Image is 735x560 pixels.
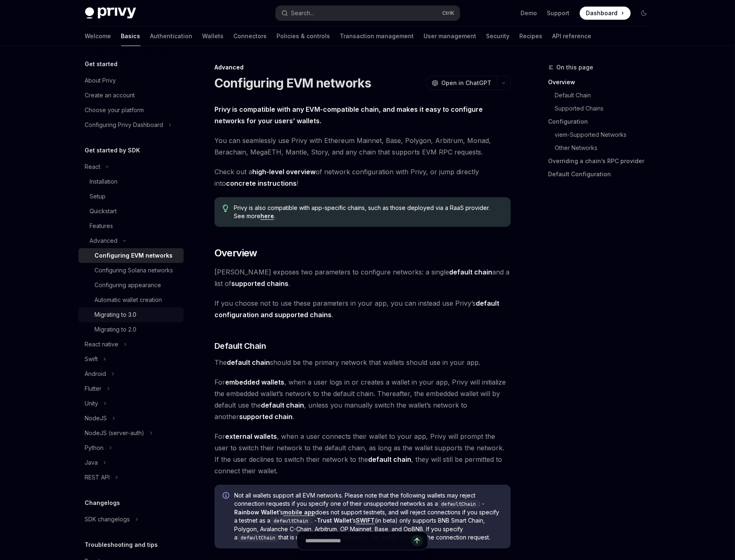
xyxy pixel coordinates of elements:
[78,248,184,263] a: Configuring EVM networks
[85,514,130,524] div: SDK changelogs
[214,266,511,289] span: [PERSON_NAME] exposes two parameters to configure networks: a single and a list of .
[78,512,184,527] button: SDK changelogs
[85,428,145,438] div: NodeJS (server-auth)
[226,179,297,188] a: concrete instructions
[85,7,136,19] img: dark logo
[85,413,107,423] div: NodeJS
[78,470,184,485] button: REST API
[85,458,98,468] div: Java
[260,212,274,220] a: here
[227,358,270,366] strong: default chain
[78,204,184,219] a: Quickstart
[548,141,657,154] a: Other Networks
[121,26,141,46] a: Basics
[231,279,288,288] strong: supported chains
[239,413,293,421] a: supported chain
[225,432,277,440] strong: external wallets
[78,263,184,278] a: Configuring Solana networks
[548,102,657,115] a: Supported Chains
[277,26,330,46] a: Policies & controls
[85,498,120,508] h5: Changelogs
[90,221,113,231] div: Features
[78,440,184,455] button: Python
[90,191,106,201] div: Setup
[214,105,483,125] strong: Privy is compatible with any EVM-compatible chain, and makes it easy to configure networks for yo...
[223,492,231,500] svg: Info
[239,413,293,421] strong: supported chain
[214,376,511,422] span: For , when a user logs in or creates a wallet in your app, Privy will initialize the embedded wal...
[78,396,184,411] button: Unity
[234,509,279,516] strong: Rainbow Wallet
[78,88,184,103] a: Create an account
[78,293,184,307] a: Automatic wallet creation
[78,278,184,293] a: Configuring appearance
[442,79,492,87] span: Open in ChatGPT
[78,337,184,352] button: React native
[90,177,118,187] div: Installation
[85,120,164,130] div: Configuring Privy Dashboard
[85,105,144,115] div: Choose your platform
[85,339,119,349] div: React native
[368,455,411,463] strong: default chain
[223,205,228,212] svg: Tip
[85,399,99,408] div: Unity
[90,236,118,246] div: Advanced
[231,279,288,288] a: supported chains
[78,118,184,132] button: Configuring Privy Dashboard
[214,340,266,352] span: Default Chain
[548,128,657,141] a: viem-Supported Networks
[586,9,618,17] span: Dashboard
[317,517,352,524] strong: Trust Wallet
[203,26,224,46] a: Wallets
[521,9,537,17] a: Demo
[85,59,118,69] h5: Get started
[547,9,570,17] a: Support
[95,310,137,320] div: Migrating to 3.0
[78,426,184,440] button: NodeJS (server-auth)
[291,8,314,18] div: Search...
[548,76,657,89] a: Overview
[78,174,184,189] a: Installation
[438,500,479,508] code: defaultChain
[486,26,510,46] a: Security
[85,369,106,379] div: Android
[548,168,657,181] a: Default Configuration
[548,154,657,168] a: Overriding a chain’s RPC provider
[548,115,657,128] a: Configuration
[214,166,511,189] span: Check out a of network configuration with Privy, or jump directly into !
[95,280,161,290] div: Configuring appearance
[85,443,104,453] div: Python
[214,135,511,158] span: You can seamlessly use Privy with Ethereum Mainnet, Base, Polygon, Arbitrum, Monad, Berachain, Me...
[548,89,657,102] a: Default Chain
[95,251,173,260] div: Configuring EVM networks
[276,6,460,21] button: Search...CtrlK
[90,206,117,216] div: Quickstart
[442,10,455,16] span: Ctrl K
[340,26,414,46] a: Transaction management
[637,7,650,20] button: Toggle dark mode
[78,352,184,366] button: Swift
[85,145,141,155] h5: Get started by SDK
[270,517,311,525] code: defaultChain
[557,62,594,72] span: On this page
[305,532,411,550] input: Ask a question...
[520,26,543,46] a: Recipes
[580,7,631,20] a: Dashboard
[78,189,184,204] a: Setup
[214,247,257,260] span: Overview
[95,265,173,275] div: Configuring Solana networks
[78,455,184,470] button: Java
[411,535,423,546] button: Send message
[214,76,371,90] h1: Configuring EVM networks
[214,63,511,71] div: Advanced
[553,26,592,46] a: API reference
[449,268,492,276] strong: default chain
[234,204,502,220] span: Privy is also compatible with app-specific chains, such as those deployed via a RaaS provider. Se...
[150,26,193,46] a: Authentication
[283,509,315,516] a: mobile app
[78,233,184,248] button: Advanced
[85,384,102,394] div: Flutter
[78,103,184,118] a: Choose your platform
[426,76,497,90] button: Open in ChatGPT
[356,517,375,524] a: SWIFT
